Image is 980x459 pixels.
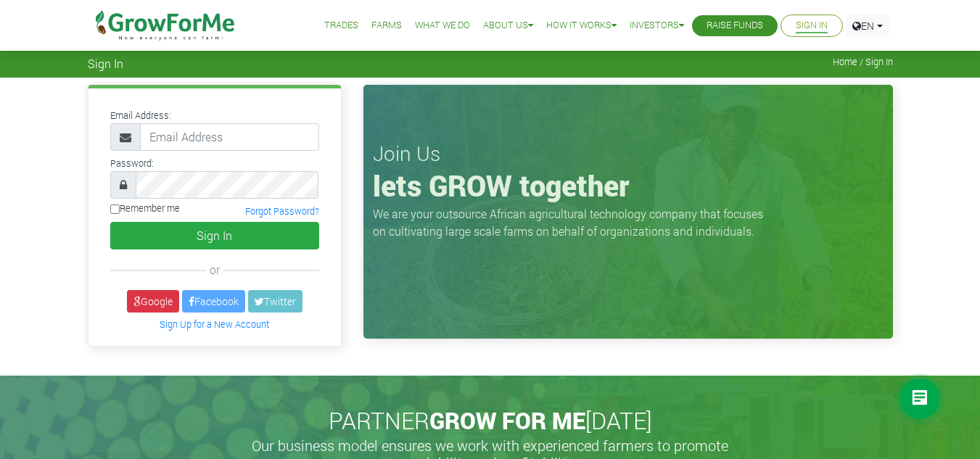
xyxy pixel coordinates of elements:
h2: PARTNER [DATE] [94,407,887,434]
a: Sign Up for a New Account [160,318,269,330]
a: Sign In [796,18,828,33]
label: Remember me [110,202,180,215]
h1: lets GROW together [373,168,884,203]
a: Raise Funds [707,18,763,33]
span: Home / Sign In [833,57,893,67]
span: Sign In [88,57,123,70]
a: How it Works [546,18,617,33]
label: Password: [110,157,154,170]
p: We are your outsource African agricultural technology company that focuses on cultivating large s... [373,205,772,240]
input: Remember me [110,204,120,214]
a: Forgot Password? [245,205,319,217]
span: GROW FOR ME [429,405,585,436]
a: Investors [630,18,684,33]
a: Trades [324,18,358,33]
a: Farms [371,18,402,33]
a: About Us [483,18,533,33]
input: Email Address [140,123,319,151]
a: EN [846,15,889,37]
label: Email Address: [110,109,171,123]
a: What We Do [415,18,470,33]
h3: Join Us [373,141,884,166]
div: or [110,261,319,278]
a: Google [127,290,179,313]
button: Sign In [110,222,319,249]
